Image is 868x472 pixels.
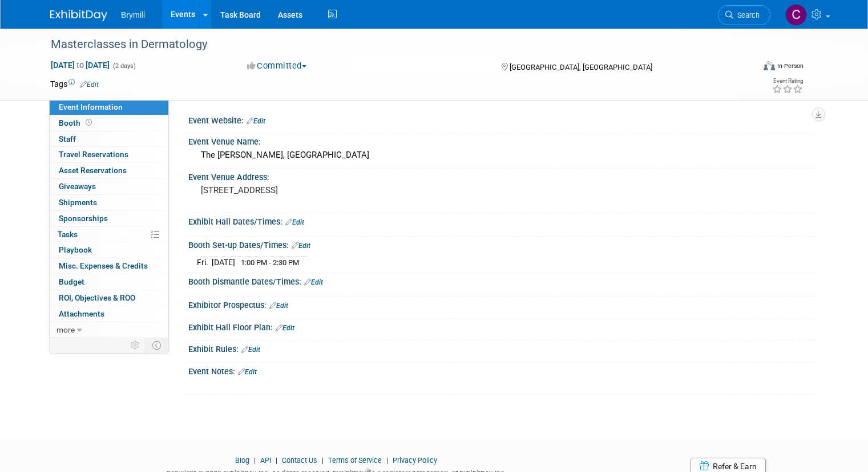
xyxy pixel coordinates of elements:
div: Event Venue Address: [188,169,818,183]
div: Event Venue Name: [188,133,818,147]
span: | [319,456,326,465]
a: Edit [276,324,294,332]
pre: [STREET_ADDRESS] [201,185,438,195]
td: [DATE] [212,256,235,268]
a: Event Information [50,99,168,115]
div: Booth Dismantle Dates/Times: [188,273,818,288]
a: Search [718,5,770,25]
span: more [56,325,75,334]
span: Playbook [59,245,92,254]
span: [DATE] [DATE] [50,60,110,70]
span: Attachments [59,309,104,318]
a: API [260,456,271,465]
div: In-Person [777,62,804,70]
span: Shipments [59,198,97,207]
a: Sponsorships [50,211,168,226]
a: Terms of Service [328,456,382,465]
span: Tasks [58,230,78,239]
span: | [251,456,259,465]
span: Giveaways [59,182,96,191]
img: Cindy O [785,4,807,26]
span: Misc. Expenses & Credits [59,261,148,270]
a: Asset Reservations [50,163,168,178]
span: Budget [59,277,84,286]
img: Format-Inperson.png [764,61,775,70]
a: Edit [247,117,265,125]
a: Booth [50,115,168,131]
a: Edit [241,346,260,354]
button: Committed [243,60,311,72]
td: Fri. [197,256,212,268]
a: Giveaways [50,179,168,194]
a: Edit [238,368,257,376]
span: to [75,61,86,70]
a: Attachments [50,306,168,322]
div: Event Notes: [188,363,818,378]
span: (2 days) [112,62,136,70]
div: Exhibit Hall Floor Plan: [188,319,818,334]
div: Exhibit Rules: [188,341,818,355]
a: Travel Reservations [50,147,168,162]
a: Edit [292,242,310,250]
a: Edit [269,302,288,310]
a: Edit [285,218,304,226]
span: Booth not reserved yet [83,118,94,127]
span: | [383,456,391,465]
img: ExhibitDay [50,10,107,21]
div: The [PERSON_NAME], [GEOGRAPHIC_DATA] [197,146,809,164]
a: Misc. Expenses & Credits [50,258,168,274]
a: Shipments [50,195,168,210]
span: Booth [59,118,94,127]
a: Contact Us [282,456,317,465]
a: ROI, Objectives & ROO [50,290,168,306]
div: Booth Set-up Dates/Times: [188,237,818,251]
a: Staff [50,131,168,147]
span: ROI, Objectives & ROO [59,293,135,302]
span: Brymill [121,10,145,19]
span: Event Information [59,102,123,111]
div: Exhibit Hall Dates/Times: [188,213,818,228]
span: [GEOGRAPHIC_DATA], [GEOGRAPHIC_DATA] [510,63,652,71]
span: Asset Reservations [59,166,127,175]
span: 1:00 PM - 2:30 PM [241,258,299,267]
a: more [50,322,168,338]
div: Event Rating [772,78,803,84]
span: Travel Reservations [59,150,128,159]
td: Toggle Event Tabs [146,338,169,353]
div: Event Format [692,59,804,77]
a: Edit [80,81,99,89]
a: Budget [50,274,168,290]
span: | [273,456,280,465]
a: Playbook [50,242,168,258]
td: Personalize Event Tab Strip [126,338,146,353]
a: Privacy Policy [393,456,437,465]
div: Masterclasses in Dermatology [47,34,740,55]
td: Tags [50,78,99,90]
a: Blog [235,456,249,465]
span: Search [733,11,760,19]
div: Event Website: [188,112,818,127]
a: Tasks [50,227,168,242]
a: Edit [304,278,323,286]
div: Exhibitor Prospectus: [188,297,818,311]
span: Sponsorships [59,214,108,223]
span: Staff [59,134,76,143]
